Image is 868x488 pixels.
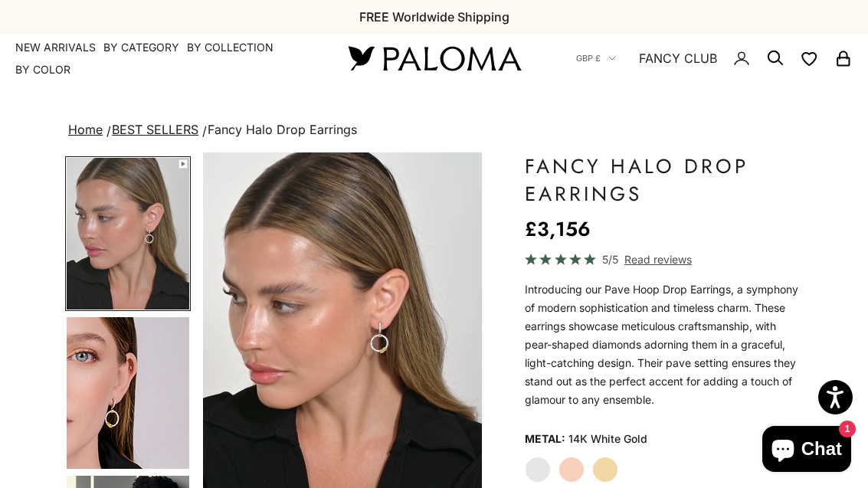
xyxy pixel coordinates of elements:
[359,7,509,27] p: FREE Worldwide Shipping
[65,120,803,141] nav: breadcrumbs
[758,426,856,476] inbox-online-store-chat: Shopify online store chat
[525,214,591,244] sale-price: £3,156
[15,40,96,55] a: NEW ARRIVALS
[639,48,717,68] a: FANCY CLUB
[568,427,647,450] variant-option-value: 14K White Gold
[68,122,103,137] a: Home
[525,251,803,268] a: 5/5 Read reviews
[525,152,803,208] h1: Fancy Halo Drop Earrings
[65,316,191,470] button: Go to item 7
[15,62,70,77] summary: By Color
[624,251,692,268] span: Read reviews
[67,158,189,310] img: #YellowGold #RoseGold #WhiteGold
[103,40,179,55] summary: By Category
[67,317,189,469] img: #YellowGold #WhiteGold #RoseGold
[602,251,618,268] span: 5/5
[576,51,601,65] span: GBP £
[15,40,312,77] nav: Primary navigation
[525,280,803,409] div: Introducing our Pave Hoop Drop Earrings, a symphony of modern sophistication and timeless charm. ...
[525,427,565,450] legend: Metal:
[112,122,198,137] a: BEST SELLERS
[576,51,616,65] button: GBP £
[187,40,274,55] summary: By Collection
[208,122,357,137] span: Fancy Halo Drop Earrings
[576,34,853,83] nav: Secondary navigation
[65,156,191,311] button: Go to item 6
